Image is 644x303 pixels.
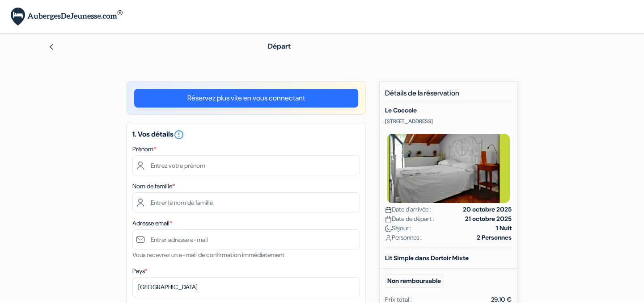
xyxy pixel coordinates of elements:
[385,207,392,213] img: calendar.svg
[132,266,147,276] label: Pays
[132,145,156,154] label: Prénom
[385,254,469,262] b: Lit Simple dans Dortoir Mixte
[132,129,360,140] h5: 1. Vos détails
[385,233,422,242] span: Personnes :
[385,89,512,103] h5: Détails de la réservation
[463,205,512,214] strong: 20 octobre 2025
[134,89,358,108] a: Réservez plus vite en vous connectant
[132,155,360,175] input: Entrez votre prénom
[132,182,175,191] label: Nom de famille
[385,107,512,114] h5: Le Coccole
[385,235,392,241] img: user_icon.svg
[174,129,184,140] i: error_outline
[496,224,512,233] strong: 1 Nuit
[385,118,512,125] p: [STREET_ADDRESS]
[268,42,291,51] span: Départ
[385,224,411,233] span: Séjour :
[48,43,55,50] img: left_arrow.svg
[465,214,512,224] strong: 21 octobre 2025
[132,219,172,228] label: Adresse email
[385,205,431,214] span: Date d'arrivée :
[132,192,360,212] input: Entrer le nom de famille
[385,225,392,232] img: moon.svg
[385,274,443,288] small: Non remboursable
[385,214,434,224] span: Date de départ :
[132,251,284,259] small: Vous recevrez un e-mail de confirmation immédiatement
[385,216,392,223] img: calendar.svg
[132,229,360,249] input: Entrer adresse e-mail
[11,8,123,26] img: AubergesDeJeunesse.com
[174,129,184,139] a: error_outline
[477,233,512,242] strong: 2 Personnes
